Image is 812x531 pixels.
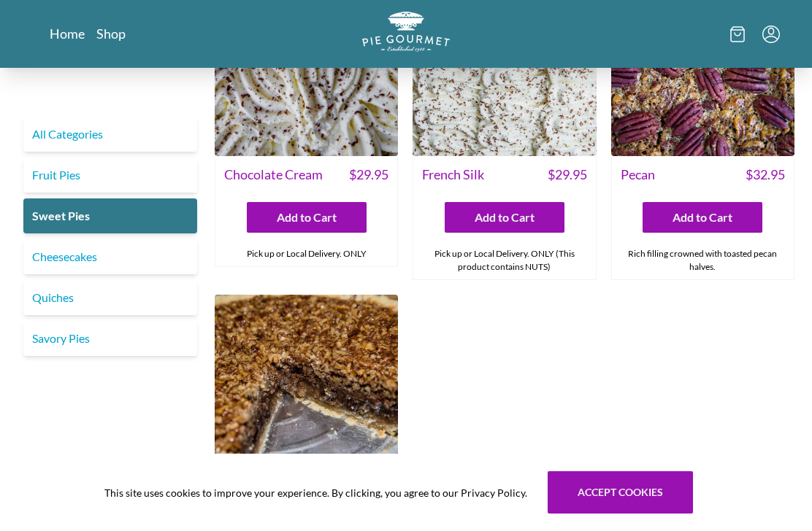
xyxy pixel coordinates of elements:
[277,209,337,226] span: Add to Cart
[215,295,398,478] img: Chocolate Pecan
[413,241,595,279] div: Pick up or Local Delivery. ONLY (This product contains NUTS)
[224,165,323,185] span: Chocolate Cream
[746,165,785,185] span: $ 32.95
[612,241,794,279] div: Rich filling crowned with toasted pecan halves.
[23,158,197,193] a: Fruit Pies
[96,25,126,42] a: Shop
[475,209,535,226] span: Add to Cart
[247,202,367,233] button: Add to Cart
[104,485,527,500] span: This site uses cookies to improve your experience. By clicking, you agree to our Privacy Policy.
[422,165,484,185] span: French Silk
[349,165,388,185] span: $ 29.95
[50,25,85,42] a: Home
[445,202,564,233] button: Add to Cart
[548,471,693,513] button: Accept cookies
[643,202,762,233] button: Add to Cart
[215,241,397,266] div: Pick up or Local Delivery. ONLY
[23,198,197,233] a: Sweet Pies
[362,12,450,56] a: Logo
[362,12,450,52] img: logo
[621,165,655,185] span: Pecan
[23,280,197,315] a: Quiches
[23,117,197,152] a: All Categories
[23,321,197,356] a: Savory Pies
[548,165,587,185] span: $ 29.95
[23,239,197,274] a: Cheesecakes
[673,209,732,226] span: Add to Cart
[762,26,780,43] button: Menu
